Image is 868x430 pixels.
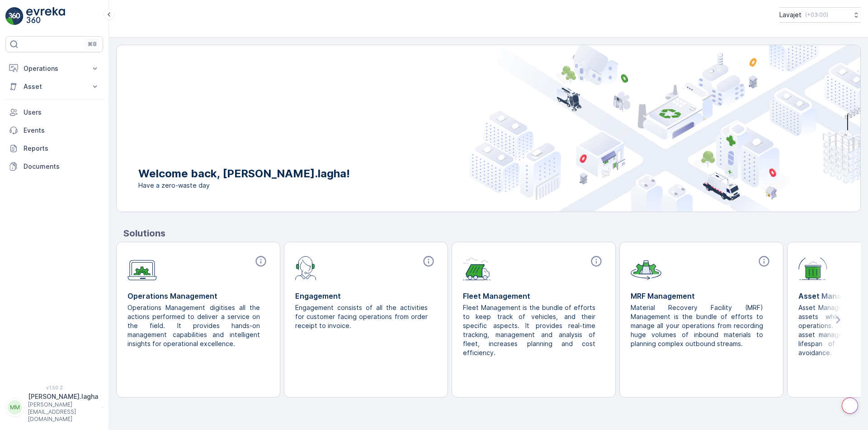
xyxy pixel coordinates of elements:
[5,157,103,176] a: Documents
[5,103,103,121] a: Users
[26,7,65,25] img: logo_light-DOdMpM7g.png
[5,139,103,157] a: Reports
[779,7,861,23] button: Lavajet(+03:00)
[123,227,861,240] p: Solutions
[24,108,99,117] p: Users
[127,303,262,348] p: Operations Management digitises all the actions performed to deliver a service on the field. It p...
[5,121,103,139] a: Events
[5,7,24,25] img: logo
[463,291,604,301] p: Fleet Management
[805,11,828,18] p: ( +03:00 )
[24,126,99,135] p: Events
[295,303,429,330] p: Engagement consists of all the activities for customer facing operations from order receipt to in...
[8,400,22,415] div: MM
[5,392,103,423] button: MM[PERSON_NAME].lagha[PERSON_NAME][EMAIL_ADDRESS][DOMAIN_NAME]
[24,144,99,153] p: Reports
[138,181,350,190] span: Have a zero-waste day
[28,392,98,401] p: [PERSON_NAME].lagha
[798,255,827,280] img: module-icon
[5,78,103,96] button: Asset
[631,303,765,348] p: Material Recovery Facility (MRF) Management is the bundle of efforts to manage all your operation...
[295,291,437,301] p: Engagement
[28,401,98,423] p: [PERSON_NAME][EMAIL_ADDRESS][DOMAIN_NAME]
[5,60,103,78] button: Operations
[631,255,661,280] img: module-icon
[631,291,772,301] p: MRF Management
[463,303,597,357] p: Fleet Management is the bundle of efforts to keep track of vehicles, and their specific aspects. ...
[469,45,860,212] img: city illustration
[138,166,350,181] p: Welcome back, [PERSON_NAME].lagha!
[88,41,97,48] p: ⌘B
[24,64,85,73] p: Operations
[779,10,802,19] p: Lavajet
[463,255,491,280] img: module-icon
[5,385,103,390] span: v 1.50.2
[295,255,316,280] img: module-icon
[127,255,157,281] img: module-icon
[127,291,269,301] p: Operations Management
[24,162,99,171] p: Documents
[24,82,85,91] p: Asset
